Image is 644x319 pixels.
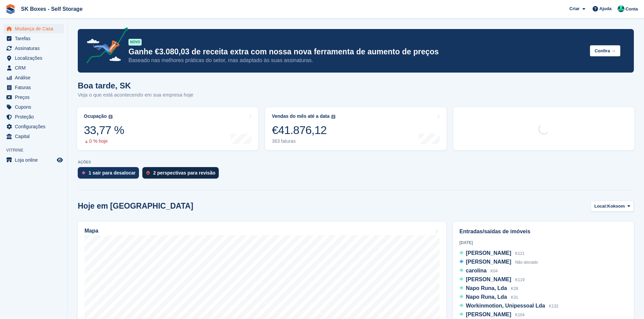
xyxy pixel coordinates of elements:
a: menu [3,92,64,102]
span: Tarefas [15,34,55,43]
a: menu [3,102,64,112]
span: Configurações [15,122,55,131]
a: menu [3,63,64,73]
span: K04 [491,269,498,273]
span: [PERSON_NAME] [466,276,511,282]
a: Napo Runa, Lda K28 [459,284,518,293]
p: AÇÕES [78,160,634,164]
span: Proteção [15,112,55,122]
a: Vendas do mês até a data €41.876,12 383 faturas [265,107,446,150]
img: move_outs_to_deallocate_icon-f764333ba52eb49d3ac5e1228854f67142a1ed5810a6f6cc68b1a99e826820c5.svg [82,171,85,175]
span: Análise [15,73,55,82]
span: Workinmotion, Unipessoal Lda [466,303,545,309]
span: Napo Runa, Lda [466,294,507,300]
a: menu [3,73,64,82]
span: Loja online [15,155,55,165]
span: K28 [511,286,518,291]
span: Localizações [15,53,55,63]
div: €41.876,12 [272,123,335,137]
a: menu [3,44,64,53]
a: SK Boxes - Self Storage [18,3,85,15]
p: Ganhe €3.080,03 de receita extra com nossa nova ferramenta de aumento de preços [128,47,585,57]
span: Local: [594,203,607,210]
p: Baseado nas melhores práticas do setor, mas adaptado às suas assinaturas. [128,57,585,64]
a: menu [3,132,64,141]
img: SK Boxes - Comercial [618,5,624,12]
span: K31 [511,295,518,300]
span: [PERSON_NAME] [466,259,511,265]
div: 383 faturas [272,138,335,144]
span: Ajuda [599,5,612,12]
div: Ocupação [84,113,107,119]
img: prospect-51fa495bee0391a8d652442698ab0144808aea92771e9ea1ae160a38d050c398.svg [146,171,150,175]
span: Não alocado [515,260,538,265]
span: CRM [15,63,55,73]
p: Veja o que está acontecendo em sua empresa hoje [78,91,193,99]
span: K132 [549,304,558,309]
h2: Mapa [85,228,98,234]
span: K119 [515,277,525,282]
span: K121 [515,251,525,256]
a: Napo Runa, Lda K31 [459,293,518,302]
img: icon-info-grey-7440780725fd019a000dd9b08b2336e03edf1995a4989e88bcd33f0948082b44.svg [109,115,113,119]
span: Criar [569,5,579,12]
div: 0 % hoje [84,138,124,144]
a: menu [3,53,64,63]
span: K104 [515,313,525,317]
div: 33,77 % [84,123,124,137]
div: 1 sair para desalocar [89,170,136,176]
a: menu [3,34,64,43]
img: icon-info-grey-7440780725fd019a000dd9b08b2336e03edf1995a4989e88bcd33f0948082b44.svg [331,115,335,119]
span: Mudança de Casa [15,24,55,33]
a: [PERSON_NAME] Não alocado [459,258,538,267]
img: stora-icon-8386f47178a22dfd0bd8f6a31ec36ba5ce8667c1dd55bd0f319d3a0aa187defe.svg [5,4,16,14]
button: Confira → [590,45,620,56]
h2: Hoje em [GEOGRAPHIC_DATA] [78,202,193,211]
span: Kokoom [607,203,625,210]
span: Vitrine [6,147,67,154]
span: Conta [625,6,638,12]
span: carolina [466,268,486,273]
span: Assinaturas [15,44,55,53]
a: [PERSON_NAME] K119 [459,275,525,284]
span: Faturas [15,83,55,92]
a: menu [3,112,64,122]
div: [DATE] [459,240,627,246]
a: Loja de pré-visualização [56,156,64,164]
span: Cupons [15,102,55,112]
a: Workinmotion, Unipessoal Lda K132 [459,302,558,311]
button: Local: Kokoom [591,201,634,212]
span: Capital [15,132,55,141]
div: 2 perspectivas para revisão [153,170,215,176]
a: menu [3,24,64,33]
a: 1 sair para desalocar [78,167,142,182]
h1: Boa tarde, SK [78,81,193,90]
a: [PERSON_NAME] K121 [459,249,525,258]
a: menu [3,83,64,92]
a: Ocupação 33,77 % 0 % hoje [77,107,258,150]
div: Vendas do mês até a data [272,113,329,119]
a: menu [3,122,64,131]
img: price-adjustments-announcement-icon-8257ccfd72463d97f412b2fc003d46551f7dbcb40ab6d574587a9cd5c0d94... [81,27,128,66]
h2: Entradas/saídas de imóveis [459,228,627,236]
span: [PERSON_NAME] [466,250,511,256]
span: Preços [15,92,55,102]
span: [PERSON_NAME] [466,312,511,317]
a: 2 perspectivas para revisão [142,167,222,182]
a: menu [3,155,64,165]
span: Napo Runa, Lda [466,285,507,291]
a: carolina K04 [459,267,498,275]
div: NOVO [128,39,142,46]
